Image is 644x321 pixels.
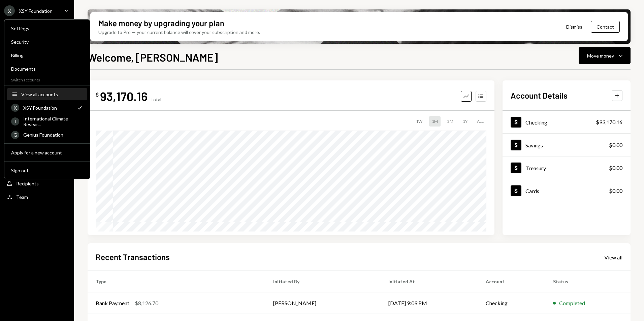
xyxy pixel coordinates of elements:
[16,181,39,186] div: Recipients
[7,115,87,127] a: IInternational Climate Resear...
[525,165,546,171] div: Treasury
[135,299,158,307] div: $8,126.70
[7,63,87,75] a: Documents
[11,66,83,72] div: Documents
[525,119,547,126] div: Checking
[559,299,585,307] div: Completed
[11,26,83,31] div: Settings
[511,90,568,101] h2: Account Details
[98,29,260,36] div: Upgrade to Pro — your current balance will cover your subscription and more.
[23,116,83,127] div: International Climate Resear...
[19,8,53,14] div: XSY Foundation
[16,194,28,200] div: Team
[380,271,478,292] th: Initiated At
[525,142,543,148] div: Savings
[150,97,161,102] div: Total
[11,104,19,112] div: X
[265,271,380,292] th: Initiated By
[596,118,622,126] div: $93,170.16
[4,177,70,189] a: Recipients
[23,105,72,111] div: XSY Foundation
[460,116,470,127] div: 1Y
[558,19,591,35] button: Dismiss
[100,88,148,104] div: 93,170.16
[96,251,170,262] h2: Recent Transactions
[503,179,631,202] a: Cards$0.00
[7,129,87,141] a: GGenius Foundation
[7,88,87,101] button: View all accounts
[609,141,622,149] div: $0.00
[591,21,620,33] button: Contact
[587,52,614,59] div: Move money
[4,5,15,16] div: X
[7,49,87,61] a: Billing
[478,271,545,292] th: Account
[7,36,87,48] a: Security
[474,116,486,127] div: ALL
[445,116,456,127] div: 3M
[429,116,441,127] div: 1M
[380,292,478,314] td: [DATE] 9:09 PM
[503,111,631,133] a: Checking$93,170.16
[11,39,83,45] div: Security
[11,117,19,126] div: I
[545,271,631,292] th: Status
[503,134,631,156] a: Savings$0.00
[98,17,224,29] div: Make money by upgrading your plan
[604,254,622,261] div: View all
[96,91,99,98] div: $
[11,168,83,173] div: Sign out
[96,299,129,307] div: Bank Payment
[23,132,83,138] div: Genius Foundation
[4,76,90,82] div: Switch accounts
[609,187,622,195] div: $0.00
[609,164,622,172] div: $0.00
[7,22,87,34] a: Settings
[265,292,380,314] td: [PERSON_NAME]
[478,292,545,314] td: Checking
[503,156,631,179] a: Treasury$0.00
[88,50,218,64] h1: Welcome, [PERSON_NAME]
[11,150,83,155] div: Apply for a new account
[579,47,631,64] button: Move money
[21,92,83,97] div: View all accounts
[7,147,87,159] button: Apply for a new account
[7,165,87,177] button: Sign out
[604,253,622,261] a: View all
[11,52,83,58] div: Billing
[4,191,70,203] a: Team
[413,116,425,127] div: 1W
[11,131,19,139] div: G
[525,188,539,194] div: Cards
[88,271,265,292] th: Type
